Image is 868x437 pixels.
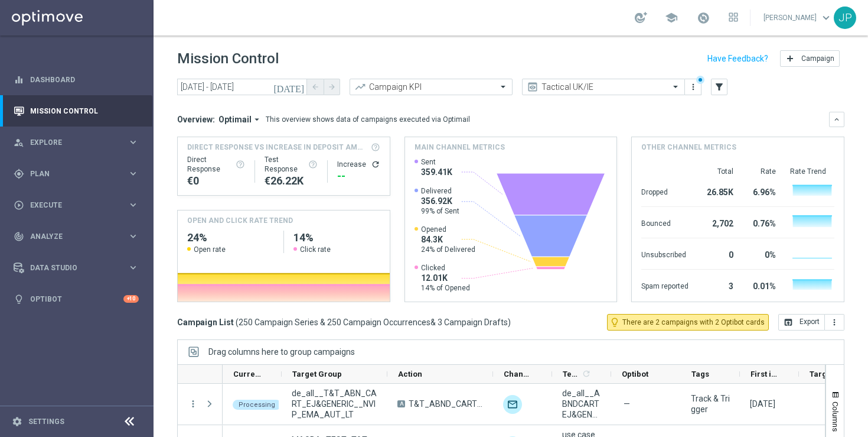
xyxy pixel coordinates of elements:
span: 359.41K [421,167,452,177]
div: Rate [748,167,776,176]
i: track_changes [14,231,24,242]
button: arrow_forward [324,79,340,95]
span: school [665,11,678,24]
div: Direct Response [187,155,245,174]
span: 99% of Sent [421,206,459,216]
div: Test Response [265,155,318,174]
span: 84.3K [421,234,475,245]
div: -- [337,169,380,183]
ng-select: Campaign KPI [350,79,513,95]
div: Data Studio [14,263,128,273]
span: ( [236,317,239,328]
div: There are unsaved changes [696,76,704,84]
input: Select date range [177,79,307,95]
i: more_vert [688,82,698,92]
span: Execute [30,202,128,209]
multiple-options-button: Export to CSV [778,317,844,326]
i: more_vert [830,318,839,327]
span: Optibot [622,370,648,378]
h3: Campaign List [177,317,511,328]
button: Data Studio keyboard_arrow_right [13,263,139,273]
div: This overview shows data of campaigns executed via Optimail [266,114,470,125]
i: settings [12,416,22,427]
span: 356.92K [421,196,459,206]
a: [PERSON_NAME]keyboard_arrow_down [762,9,834,27]
button: more_vert [825,314,844,331]
span: Calculate column [580,367,591,380]
a: Optibot [30,283,123,315]
span: There are 2 campaigns with 2 Optibot cards [622,317,765,328]
div: equalizer Dashboard [13,75,139,85]
div: Dashboard [14,64,139,95]
i: keyboard_arrow_down [833,115,841,124]
button: filter_alt [711,79,727,95]
div: 3 [703,276,733,294]
span: 24% of Delivered [421,245,475,254]
span: 250 Campaign Series & 250 Campaign Occurrences [239,317,430,328]
i: person_search [14,137,24,148]
i: keyboard_arrow_right [128,137,139,148]
h4: OPEN AND CLICK RATE TREND [187,215,293,226]
div: Bounced [641,213,688,232]
div: Optimail [503,395,522,414]
span: Optimail [218,114,252,125]
span: Sent [421,157,452,167]
div: gps_fixed Plan keyboard_arrow_right [13,169,139,179]
span: Explore [30,139,128,146]
span: keyboard_arrow_down [820,11,833,24]
h4: Main channel metrics [415,142,505,153]
span: & [430,318,436,327]
span: Click rate [300,245,331,254]
span: Columns [831,402,840,432]
i: keyboard_arrow_right [128,231,139,242]
i: lightbulb_outline [609,317,620,328]
span: Target Group [292,370,342,378]
button: lightbulb_outline There are 2 campaigns with 2 Optibot cards [607,314,769,331]
div: 26.85K [703,182,733,200]
div: Increase [337,160,380,169]
i: keyboard_arrow_right [128,262,139,273]
button: lightbulb Optibot +10 [13,294,139,304]
span: Processing [239,401,275,409]
button: keyboard_arrow_down [829,112,844,127]
button: Mission Control [13,106,139,116]
div: +10 [123,295,139,303]
button: [DATE] [272,79,307,96]
div: Spam reported [641,276,688,294]
div: €0 [187,174,245,188]
span: T&T_ABND_CART_TEST [409,399,483,409]
div: Optibot [14,283,139,315]
i: add [785,54,795,63]
h2: 14% [293,231,380,245]
div: track_changes Analyze keyboard_arrow_right [13,232,139,241]
div: Execute [14,200,128,211]
input: Have Feedback? [707,54,768,63]
span: Data Studio [30,264,128,271]
i: trending_up [354,81,366,93]
h4: Other channel metrics [641,142,736,153]
span: Analyze [30,233,128,240]
i: arrow_back [311,83,319,91]
div: Plan [14,169,128,179]
span: Targeted Customers [810,370,838,378]
i: refresh [371,160,380,169]
span: Current Status [233,370,262,378]
span: Clicked [421,263,470,273]
span: de_all__ABNDCARTEJ&GEN__NVIP_EMA_T&T_MIX [562,388,601,420]
i: play_circle_outline [14,200,24,211]
div: Total [703,167,733,176]
button: open_in_browser Export [778,314,825,331]
div: Row Groups [208,347,355,357]
i: arrow_drop_down [252,114,262,125]
span: Drag columns here to group campaigns [208,347,355,357]
div: 2,702 [703,213,733,232]
span: Campaign [801,54,834,63]
span: de_all__T&T_ABN_CART_EJ&GENERIC__NVIP_EMA_AUT_LT [292,388,377,420]
h2: 24% [187,231,274,245]
i: more_vert [188,399,198,409]
div: JP [834,7,856,29]
div: Analyze [14,231,128,242]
